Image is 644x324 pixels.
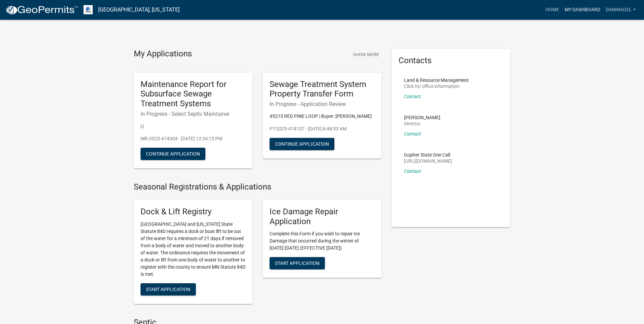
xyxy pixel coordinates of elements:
a: Contact [404,131,421,137]
p: Complete this Form if you wish to repair Ice Damage that occurred during the winter of [DATE]-[DA... [270,230,375,252]
button: Show More [350,49,382,60]
h5: Contacts [399,56,504,66]
p: [GEOGRAPHIC_DATA] and [US_STATE] State Statute 84D requires a dock or boat lift to be out of the ... [141,221,246,278]
p: [PERSON_NAME] [404,115,440,120]
h4: Seasonal Registrations & Applications [134,182,382,192]
h5: Ice Damage Repair Application [270,207,375,227]
p: [URL][DOMAIN_NAME] [404,159,452,163]
a: Contact [404,168,421,174]
p: Director [404,121,440,126]
p: 45215 RED PINE LOOP | Buyer: [PERSON_NAME] [270,113,375,120]
p: Land & Resource Management [404,78,469,83]
h5: Sewage Treatment System Property Transfer Form [270,79,375,99]
span: Start Application [146,286,190,292]
p: MR-2025-474304 - [DATE] 12:34:13 PM [141,135,246,142]
a: [GEOGRAPHIC_DATA], [US_STATE] [98,4,180,16]
a: daninagel [603,3,639,16]
p: Click for office information: [404,84,469,89]
button: Continue Application [141,148,205,160]
h5: Maintenance Report for Subsurface Sewage Treatment Systems [141,79,246,109]
h5: Dock & Lift Registry [141,207,246,217]
button: Start Application [141,283,196,295]
p: | | [141,123,246,130]
h6: In Progress - Application Review [270,101,375,107]
h6: In Progress - Select Septic Maintainer [141,111,246,117]
a: My Dashboard [562,3,603,16]
h4: My Applications [134,49,192,59]
button: Start Application [270,257,325,269]
a: Home [543,3,562,16]
span: Start Application [275,260,319,266]
p: PT-2025-474107 - [DATE] 8:48:53 AM [270,125,375,132]
p: Gopher State One Call [404,152,452,157]
img: Otter Tail County, Minnesota [84,5,93,14]
button: Continue Application [270,138,334,150]
a: Contact [404,94,421,99]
